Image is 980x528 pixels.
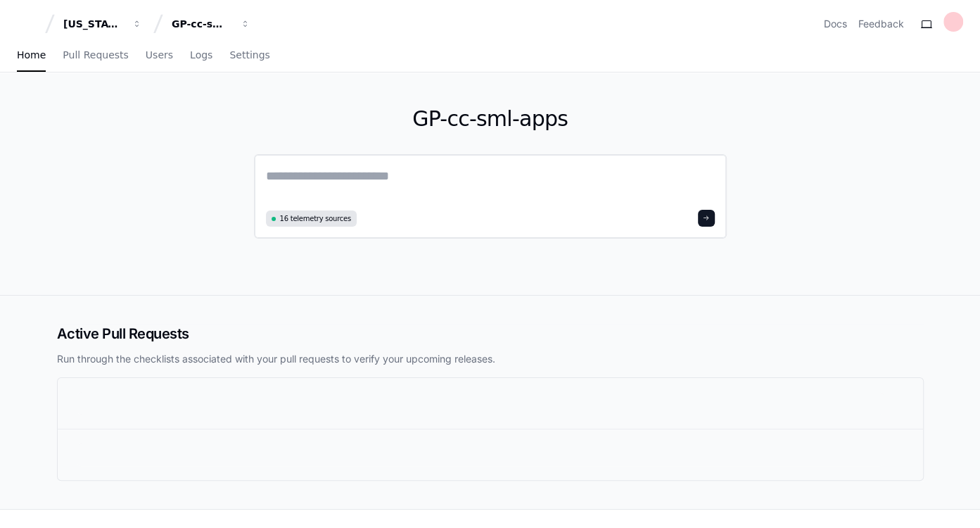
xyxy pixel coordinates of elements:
[229,51,269,59] span: Settings
[166,11,256,37] button: GP-cc-sml-apps
[858,17,904,31] button: Feedback
[190,51,212,59] span: Logs
[172,17,232,31] div: GP-cc-sml-apps
[63,17,124,31] div: [US_STATE] Pacific
[63,51,128,59] span: Pull Requests
[57,352,924,366] p: Run through the checklists associated with your pull requests to verify your upcoming releases.
[280,213,351,224] span: 16 telemetry sources
[17,39,46,72] a: Home
[229,39,269,72] a: Settings
[17,51,46,59] span: Home
[254,106,727,132] h1: GP-cc-sml-apps
[190,39,212,72] a: Logs
[58,11,148,37] button: [US_STATE] Pacific
[146,51,173,59] span: Users
[57,324,924,344] h2: Active Pull Requests
[146,39,173,72] a: Users
[63,39,128,72] a: Pull Requests
[824,17,847,31] a: Docs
